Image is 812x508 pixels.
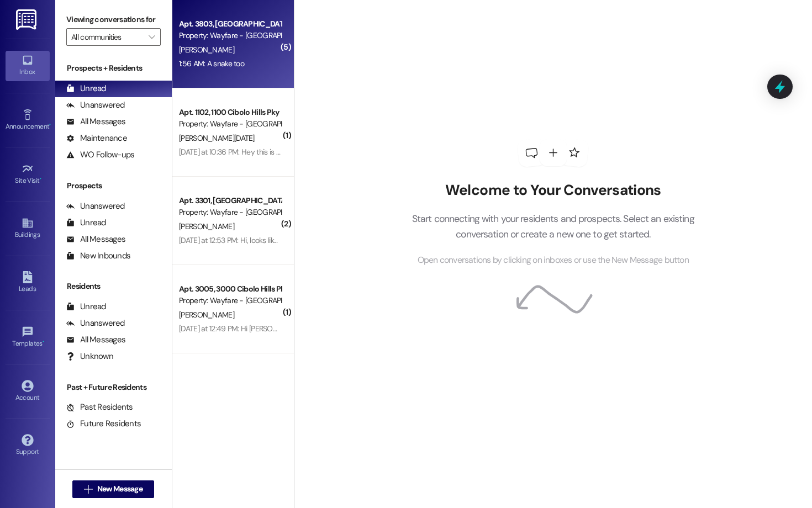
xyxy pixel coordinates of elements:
[66,234,125,245] div: All Messages
[179,118,281,130] div: Property: Wayfare - [GEOGRAPHIC_DATA]
[66,317,125,329] div: Unanswered
[179,295,281,306] div: Property: Wayfare - [GEOGRAPHIC_DATA]
[179,59,244,68] div: 1:56 AM: A snake too
[66,217,106,229] div: Unread
[179,221,234,231] span: [PERSON_NAME]
[55,180,172,192] div: Prospects
[66,116,125,128] div: All Messages
[49,121,51,129] span: •
[55,62,172,74] div: Prospects + Residents
[6,214,50,244] a: Buildings
[97,483,143,495] span: New Message
[6,431,50,461] a: Support
[418,253,689,267] span: Open conversations by clicking on inboxes or use the New Message button
[6,322,50,352] a: Templates •
[66,99,125,111] div: Unanswered
[66,401,133,413] div: Past Residents
[179,235,642,245] div: [DATE] at 12:53 PM: Hi, looks like I no longer have renters insurance, Im thinking it's because o...
[72,480,154,498] button: New Message
[66,334,125,346] div: All Messages
[66,83,106,94] div: Unread
[179,133,255,143] span: [PERSON_NAME][DATE]
[179,324,624,334] div: [DATE] at 12:49 PM: Hi [PERSON_NAME] Is [PERSON_NAME] from 3005 Do you have my mailbox keys? When...
[84,485,92,494] i: 
[6,51,50,81] a: Inbox
[395,182,711,199] h2: Welcome to Your Conversations
[43,338,44,346] span: •
[16,9,39,30] img: ResiDesk Logo
[179,18,281,30] div: Apt. 3803, [GEOGRAPHIC_DATA]
[40,175,41,183] span: •
[179,107,281,118] div: Apt. 1102, 1100 Cibolo Hills Pky
[55,281,172,292] div: Residents
[66,250,130,262] div: New Inbounds
[66,200,125,212] div: Unanswered
[66,418,141,430] div: Future Residents
[66,133,127,144] div: Maintenance
[179,30,281,41] div: Property: Wayfare - [GEOGRAPHIC_DATA]
[66,11,161,28] label: Viewing conversations for
[6,268,50,298] a: Leads
[71,28,143,46] input: All communities
[395,211,711,242] p: Start connecting with your residents and prospects. Select an existing conversation or create a n...
[6,160,50,189] a: Site Visit •
[6,377,50,406] a: Account
[179,310,234,320] span: [PERSON_NAME]
[179,283,281,295] div: Apt. 3005, 3000 Cibolo Hills Pky
[149,33,155,41] i: 
[179,45,234,55] span: [PERSON_NAME]
[179,207,281,218] div: Property: Wayfare - [GEOGRAPHIC_DATA]
[66,149,134,161] div: WO Follow-ups
[55,382,172,393] div: Past + Future Residents
[66,301,106,313] div: Unread
[179,195,281,207] div: Apt. 3301, [GEOGRAPHIC_DATA]
[66,351,113,362] div: Unknown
